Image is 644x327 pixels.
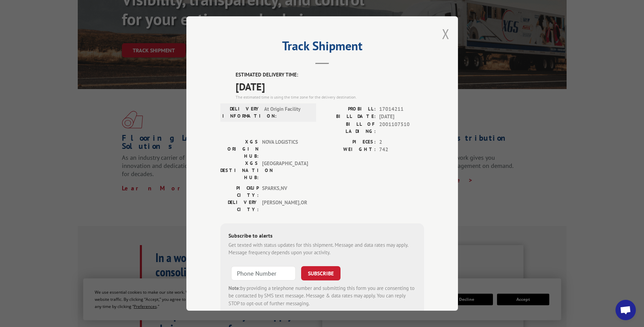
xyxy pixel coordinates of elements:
label: XGS DESTINATION HUB: [220,160,259,181]
input: Phone Number [231,266,296,280]
span: 742 [379,146,424,154]
span: 2001107510 [379,121,424,135]
label: BILL OF LADING: [322,121,376,135]
label: WEIGHT: [322,146,376,154]
div: The estimated time is using the time zone for the delivery destination. [236,94,424,100]
button: Close modal [442,25,449,43]
div: Get texted with status updates for this shipment. Message and data rates may apply. Message frequ... [228,241,416,257]
span: 17014211 [379,105,424,113]
label: ESTIMATED DELIVERY TIME: [236,71,424,79]
label: XGS ORIGIN HUB: [220,138,259,160]
a: Open chat [615,300,636,320]
span: [DATE] [236,79,424,94]
span: NOVA LOGISTICS [262,138,308,160]
label: PIECES: [322,138,376,146]
div: Subscribe to alerts [228,231,416,241]
label: DELIVERY CITY: [220,199,259,213]
span: [PERSON_NAME] , OR [262,199,308,213]
h2: Track Shipment [220,41,424,54]
label: PROBILL: [322,105,376,113]
span: SPARKS , NV [262,185,308,199]
label: BILL DATE: [322,113,376,121]
strong: Note: [228,285,240,291]
span: At Origin Facility [264,105,310,120]
button: SUBSCRIBE [301,266,341,280]
div: by providing a telephone number and submitting this form you are consenting to be contacted by SM... [228,285,416,308]
span: [GEOGRAPHIC_DATA] [262,160,308,181]
label: DELIVERY INFORMATION: [222,105,261,120]
label: PICKUP CITY: [220,185,259,199]
span: 2 [379,138,424,146]
span: [DATE] [379,113,424,121]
